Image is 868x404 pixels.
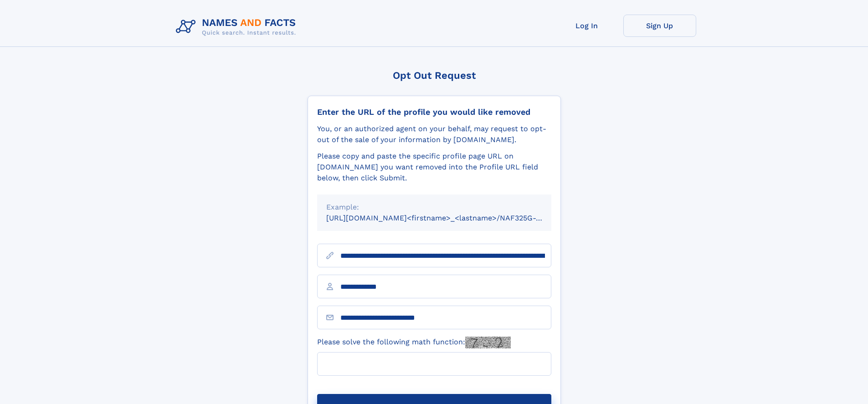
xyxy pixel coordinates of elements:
[326,214,569,222] small: [URL][DOMAIN_NAME]<firstname>_<lastname>/NAF325G-xxxxxxxx
[550,15,623,37] a: Log In
[326,202,542,213] div: Example:
[317,151,551,184] div: Please copy and paste the specific profile page URL on [DOMAIN_NAME] you want removed into the Pr...
[317,107,551,117] div: Enter the URL of the profile you would like removed
[308,70,561,81] div: Opt Out Request
[317,337,511,348] label: Please solve the following math function:
[172,15,303,39] img: Logo Names and Facts
[623,15,696,37] a: Sign Up
[317,123,551,145] div: You, or an authorized agent on your behalf, may request to opt-out of the sale of your informatio...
